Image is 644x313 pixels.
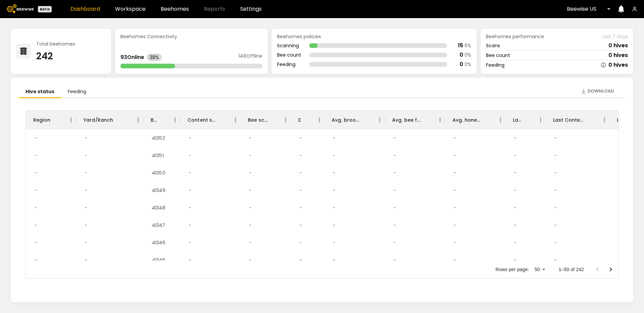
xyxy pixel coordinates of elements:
[244,251,257,269] div: -
[328,182,341,199] div: -
[204,6,225,12] span: Reports
[26,111,76,129] div: Region
[217,115,226,125] button: Sort
[36,52,75,61] div: 242
[113,115,123,125] button: Sort
[486,43,500,48] div: Scans
[238,54,262,61] div: 149 Offline
[388,234,401,251] div: -
[230,115,240,125] button: Menu
[29,199,42,216] div: -
[147,147,169,164] div: 41351
[170,115,180,125] button: Menu
[588,88,614,95] span: Download
[604,263,618,276] button: Go to next page
[29,164,42,182] div: -
[558,266,584,273] p: 1–50 of 242
[277,43,301,48] div: Scanning
[522,115,532,125] button: Sort
[29,147,42,164] div: -
[486,53,510,58] div: Bee count
[388,129,401,147] div: -
[183,147,197,164] div: -
[187,111,217,129] div: Content scan hives
[7,4,34,13] img: Beewise logo
[183,164,197,182] div: -
[281,115,291,125] button: Menu
[84,111,113,129] div: Yard/Ranch
[546,111,609,129] div: Last Content Scan
[29,234,42,251] div: -
[553,111,586,129] div: Last Content Scan
[298,111,301,129] div: Dead hives
[29,182,42,199] div: -
[465,43,471,48] div: 6 %
[244,234,257,251] div: -
[294,216,307,234] div: -
[61,86,93,98] li: Feeding
[448,164,462,182] div: -
[147,216,170,234] div: 41347
[19,86,61,98] li: Hive status
[549,129,562,147] div: -
[291,111,324,129] div: Dead hives
[244,216,257,234] div: -
[147,234,171,251] div: 41346
[549,182,562,199] div: -
[448,216,462,234] div: -
[267,115,277,125] button: Sort
[147,129,170,147] div: 41352
[328,216,341,234] div: -
[277,34,471,39] div: Beehomes policies
[448,182,462,199] div: -
[79,199,93,216] div: -
[509,129,522,147] div: -
[79,182,93,199] div: -
[599,115,609,125] button: Menu
[536,115,546,125] button: Menu
[549,216,562,234] div: -
[183,234,197,251] div: -
[33,111,50,129] div: Region
[183,182,197,199] div: -
[465,62,471,67] div: 0 %
[328,234,341,251] div: -
[448,251,462,269] div: -
[120,34,262,39] div: Beehomes Connectivity
[549,199,562,216] div: -
[70,6,100,12] a: Dashboard
[301,115,310,125] button: Sort
[240,6,262,12] a: Settings
[294,199,307,216] div: -
[452,111,482,129] div: Avg. honey frames
[578,86,617,97] button: Download
[448,147,462,164] div: -
[509,234,522,251] div: -
[388,251,401,269] div: -
[147,164,171,182] div: 41350
[613,147,626,164] div: -
[465,53,471,57] div: 0 %
[29,129,42,147] div: -
[50,115,60,125] button: Sort
[388,182,401,199] div: -
[180,111,240,129] div: Content scan hives
[277,53,301,57] div: Bee count
[613,251,626,269] div: -
[445,111,505,129] div: Avg. honey frames
[294,164,307,182] div: -
[151,111,157,129] div: BH ID
[388,164,401,182] div: -
[388,216,401,234] div: -
[460,62,463,67] div: 0
[613,129,626,147] div: -
[328,129,341,147] div: -
[76,111,143,129] div: Yard/Ranch
[586,115,595,125] button: Sort
[183,251,197,269] div: -
[328,164,341,182] div: -
[549,147,562,164] div: -
[294,147,307,164] div: -
[509,251,522,269] div: -
[422,115,431,125] button: Sort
